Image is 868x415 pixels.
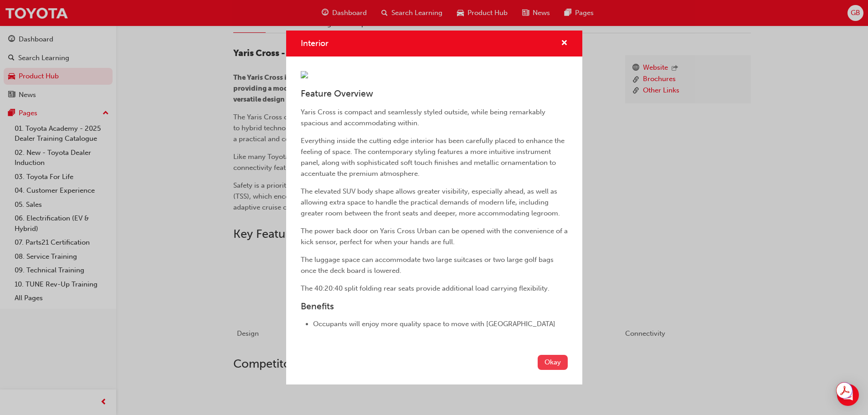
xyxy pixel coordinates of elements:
span: Interior [301,38,329,48]
span: cross-icon [561,40,568,48]
span: The elevated SUV body shape allows greater visibility, especially ahead, as well as allowing extr... [301,187,560,217]
span: Everything inside the cutting edge interior has been carefully placed to enhance the feeling of s... [301,137,566,178]
span: The luggage space can accommodate two large suitcases or two large golf bags once the deck board ... [301,256,555,275]
span: The 40:20:40 split folding rear seats provide additional load carrying flexibility. [301,284,550,292]
img: f4af3b0a-252f-4e7d-ae7e-b9a5967ceadb.jpg [301,71,308,78]
li: Occupants will enjoy more quality space to move with [GEOGRAPHIC_DATA] [313,319,568,329]
button: Okay [538,355,568,370]
h3: Feature Overview [301,88,568,99]
div: Interior [286,31,582,384]
span: Yaris Cross is compact and seamlessly styled outside, while being remarkably spacious and accommo... [301,108,547,127]
h3: Benefits [301,301,568,312]
button: cross-icon [561,38,568,49]
span: The power back door on Yaris Cross Urban can be opened with the convenience of a kick sensor, per... [301,227,570,246]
